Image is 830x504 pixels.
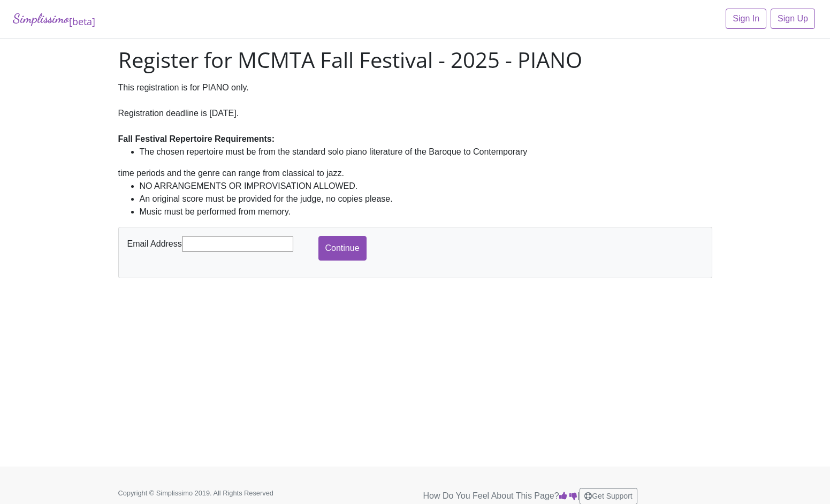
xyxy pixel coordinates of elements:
a: Sign Up [771,9,815,29]
li: An original score must be provided for the judge, no copies please. [140,193,712,205]
h1: Register for MCMTA Fall Festival - 2025 - PIANO [118,47,712,73]
li: Music must be performed from memory. [140,205,712,218]
sub: [beta] [69,15,95,28]
strong: Fall Festival Repertoire Requirements: [118,134,275,143]
div: time periods and the genre can range from classical to jazz. [118,167,712,180]
p: Copyright © Simplissimo 2019. All Rights Reserved [118,488,306,498]
div: Email Address [125,236,318,252]
li: The chosen repertoire must be from the standard solo piano literature of the Baroque to Contemporary [140,146,712,158]
a: Simplissimo[beta] [13,9,95,29]
input: Continue [318,236,367,261]
a: Sign In [726,9,766,29]
div: This registration is for PIANO only. Registration deadline is [DATE]. [118,81,712,146]
li: NO ARRANGEMENTS OR IMPROVISATION ALLOWED. [140,180,712,193]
